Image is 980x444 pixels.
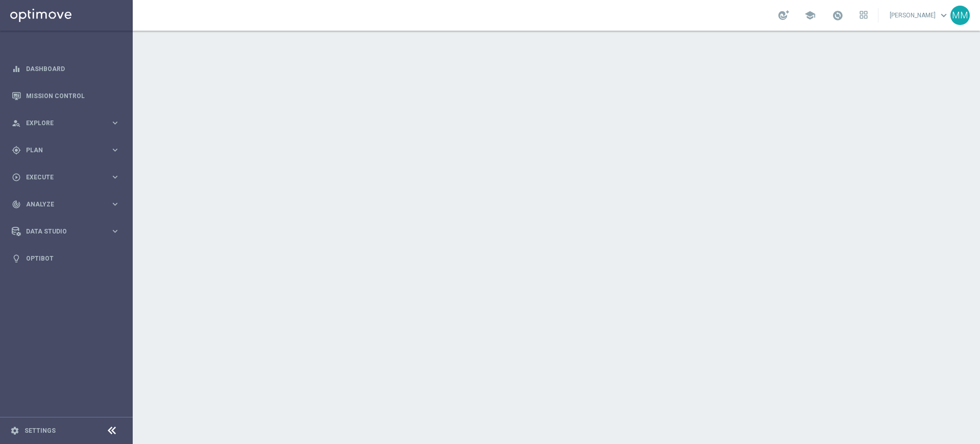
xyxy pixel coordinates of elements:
[12,64,21,74] i: equalizer
[889,8,950,23] a: [PERSON_NAME]keyboard_arrow_down
[26,120,110,126] span: Explore
[12,173,21,182] i: play_circle_outline
[11,65,120,73] button: equalizer Dashboard
[11,173,120,181] button: play_circle_outline Execute keyboard_arrow_right
[11,227,120,236] button: Data Studio keyboard_arrow_right
[26,82,120,109] a: Mission Control
[11,119,120,127] button: person_search Explore keyboard_arrow_right
[12,200,21,209] i: track_changes
[12,146,21,155] i: gps_fixed
[26,228,110,235] span: Data Studio
[950,6,970,25] div: MM
[12,55,120,82] div: Dashboard
[12,82,120,109] div: Mission Control
[10,426,19,435] i: settings
[12,245,120,272] div: Optibot
[12,119,21,128] i: person_search
[804,10,816,21] span: school
[938,10,949,21] span: keyboard_arrow_down
[110,199,120,209] i: keyboard_arrow_right
[26,174,110,180] span: Execute
[11,254,120,263] button: lightbulb Optibot
[11,146,120,154] button: gps_fixed Plan keyboard_arrow_right
[110,226,120,236] i: keyboard_arrow_right
[24,428,56,434] a: Settings
[110,118,120,128] i: keyboard_arrow_right
[12,119,110,128] div: Explore
[12,254,21,263] i: lightbulb
[12,146,110,155] div: Plan
[110,145,120,155] i: keyboard_arrow_right
[26,55,120,82] a: Dashboard
[11,92,120,100] button: Mission Control
[26,201,110,207] span: Analyze
[11,200,120,208] button: track_changes Analyze keyboard_arrow_right
[12,200,110,209] div: Analyze
[12,173,110,182] div: Execute
[110,172,120,182] i: keyboard_arrow_right
[12,227,110,236] div: Data Studio
[26,245,120,272] a: Optibot
[26,147,110,153] span: Plan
